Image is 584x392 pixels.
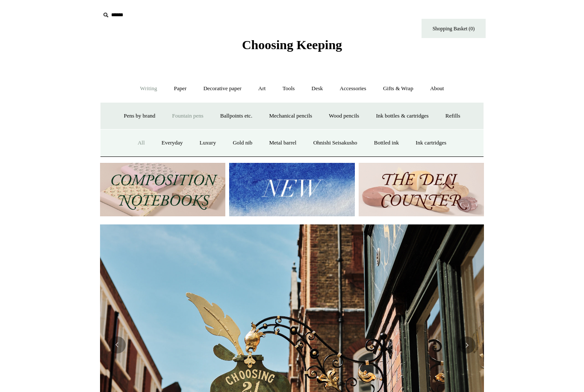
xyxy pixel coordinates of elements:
[225,132,260,154] a: Gold nib
[192,132,224,154] a: Luxury
[196,77,249,100] a: Decorative paper
[261,105,320,127] a: Mechanical pencils
[306,132,365,154] a: Ohnishi Seisakusho
[164,105,211,127] a: Fountain pens
[242,44,342,50] a: Choosing Keeping
[251,77,273,100] a: Art
[321,105,367,127] a: Wood pencils
[366,132,407,154] a: Bottled ink
[304,77,331,100] a: Desk
[229,163,354,216] img: New.jpg__PID:f73bdf93-380a-4a35-bcfe-7823039498e1
[116,105,163,127] a: Pens by brand
[130,132,153,154] a: All
[109,336,126,354] button: Previous
[368,105,436,127] a: Ink bottles & cartridges
[408,132,454,154] a: Ink cartridges
[242,38,342,52] span: Choosing Keeping
[100,163,225,216] img: 202302 Composition ledgers.jpg__PID:69722ee6-fa44-49dd-a067-31375e5d54ec
[332,77,374,100] a: Accessories
[375,77,421,100] a: Gifts & Wrap
[262,132,304,154] a: Metal barrel
[359,163,484,216] img: The Deli Counter
[154,132,191,154] a: Everyday
[133,77,165,100] a: Writing
[212,105,260,127] a: Ballpoints etc.
[166,77,195,100] a: Paper
[422,19,486,38] a: Shopping Basket (0)
[438,105,468,127] a: Refills
[422,77,452,100] a: About
[275,77,303,100] a: Tools
[458,336,475,354] button: Next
